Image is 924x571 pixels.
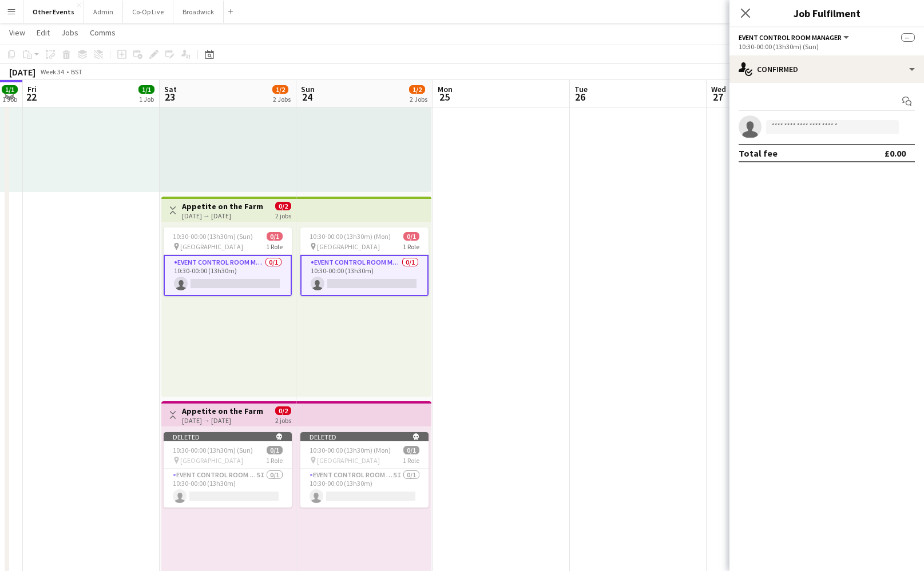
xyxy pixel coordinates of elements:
[729,6,924,21] h3: Job Fulfilment
[267,232,283,241] span: 0/1
[711,84,726,94] span: Wed
[267,446,283,454] span: 0/1
[266,456,283,465] span: 1 Role
[182,201,263,211] h3: Appetite on the Farm
[275,202,291,210] span: 0/2
[403,456,419,465] span: 1 Role
[317,456,380,465] span: [GEOGRAPHIC_DATA]
[310,446,391,454] span: 10:30-00:00 (13h30m) (Mon)
[310,232,391,241] span: 10:30-00:00 (13h30m) (Mon)
[139,95,154,103] div: 1 Job
[2,85,18,94] span: 1/1
[32,25,54,40] a: Edit
[85,25,120,40] a: Comms
[182,406,263,416] h3: Appetite on the Farm
[272,85,288,94] span: 1/2
[9,27,25,38] span: View
[182,211,263,220] div: [DATE] → [DATE]
[300,432,429,441] div: Deleted
[164,469,292,508] app-card-role: Event Control Room Manager5I0/110:30-00:00 (13h30m)
[90,27,116,38] span: Comms
[275,415,291,425] div: 2 jobs
[300,227,429,296] app-job-card: 10:30-00:00 (13h30m) (Mon)0/1 [GEOGRAPHIC_DATA]1 RoleEvent Control Room Manager0/110:30-00:00 (13...
[182,416,263,425] div: [DATE] → [DATE]
[403,446,419,454] span: 0/1
[164,255,292,296] app-card-role: Event Control Room Manager0/110:30-00:00 (13h30m)
[173,232,253,241] span: 10:30-00:00 (13h30m) (Sun)
[164,84,177,94] span: Sat
[164,227,292,296] app-job-card: 10:30-00:00 (13h30m) (Sun)0/1 [GEOGRAPHIC_DATA]1 RoleEvent Control Room Manager0/110:30-00:00 (13...
[410,95,427,103] div: 2 Jobs
[9,66,35,78] div: [DATE]
[180,242,243,251] span: [GEOGRAPHIC_DATA]
[23,1,84,23] button: Other Events
[2,95,17,103] div: 1 Job
[38,67,66,76] span: Week 34
[275,210,291,220] div: 2 jobs
[739,42,915,51] div: 10:30-00:00 (13h30m) (Sun)
[164,432,292,508] app-job-card: Deleted 10:30-00:00 (13h30m) (Sun)0/1 [GEOGRAPHIC_DATA]1 RoleEvent Control Room Manager5I0/110:30...
[273,95,291,103] div: 2 Jobs
[299,90,315,103] span: 24
[885,147,906,159] div: £0.00
[162,90,177,103] span: 23
[709,90,726,103] span: 27
[438,84,453,94] span: Mon
[729,55,924,83] div: Confirmed
[180,456,243,465] span: [GEOGRAPHIC_DATA]
[173,446,253,454] span: 10:30-00:00 (13h30m) (Sun)
[26,90,37,103] span: 22
[61,27,78,38] span: Jobs
[300,255,429,296] app-card-role: Event Control Room Manager0/110:30-00:00 (13h30m)
[266,242,283,251] span: 1 Role
[574,84,588,94] span: Tue
[84,1,123,23] button: Admin
[138,85,154,94] span: 1/1
[300,469,429,508] app-card-role: Event Control Room Manager5I0/110:30-00:00 (13h30m)
[901,33,915,42] span: --
[173,1,224,23] button: Broadwick
[317,242,380,251] span: [GEOGRAPHIC_DATA]
[5,25,30,40] a: View
[27,84,37,94] span: Fri
[275,406,291,415] span: 0/2
[409,85,425,94] span: 1/2
[403,242,419,251] span: 1 Role
[37,27,50,38] span: Edit
[403,232,419,241] span: 0/1
[739,147,778,159] div: Total fee
[57,25,83,40] a: Jobs
[300,432,429,508] app-job-card: Deleted 10:30-00:00 (13h30m) (Mon)0/1 [GEOGRAPHIC_DATA]1 RoleEvent Control Room Manager5I0/110:30...
[573,90,588,103] span: 26
[739,33,851,42] button: Event Control Room Manager
[123,1,173,23] button: Co-Op Live
[301,84,315,94] span: Sun
[71,67,82,76] div: BST
[739,33,842,42] span: Event Control Room Manager
[164,432,292,441] div: Deleted
[436,90,453,103] span: 25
